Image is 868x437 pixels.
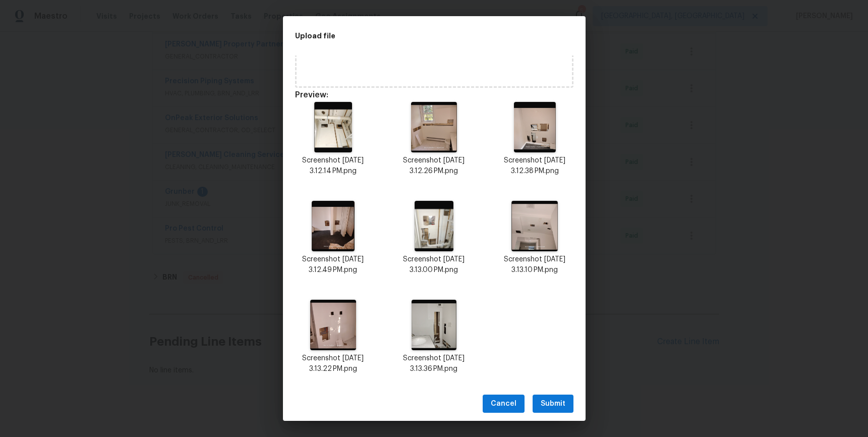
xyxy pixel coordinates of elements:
p: Screenshot [DATE] 3.13.10 PM.png [496,254,573,276]
button: Cancel [483,395,525,413]
img: DcCKMgBEIgBEIgBEIgBHaTQBzB3Wy3WB0CIRACIRACIRAC5yawyRH8F0iQk0FcQ5dHAAAAAElFTkSuQmCC [511,201,558,251]
img: AffLIYcEGYbZAAAAAElFTkSuQmCC [310,300,356,350]
span: Cancel [491,398,516,410]
h2: Upload file [295,30,528,41]
button: Submit [533,395,573,413]
p: Screenshot [DATE] 3.13.00 PM.png [395,254,472,276]
span: Submit [541,398,565,410]
p: Screenshot [DATE] 3.13.36 PM.png [395,353,472,374]
p: Screenshot [DATE] 3.12.14 PM.png [295,155,372,177]
p: Screenshot [DATE] 3.12.26 PM.png [395,155,472,177]
p: Screenshot [DATE] 3.13.22 PM.png [295,353,372,374]
img: XJAAAAAElFTkSuQmCC [514,102,556,152]
img: bwpsCmwKbApsCmwKbAr8HVDgBiD8+Bt7838BW96zyxG7QiIAAAAASUVORK5CYII= [312,201,355,251]
img: 13PAAAAABJRU5ErkJggg== [314,102,353,152]
img: P9CxHYQJdZZEgAAAABJRU5ErkJggg== [415,201,454,251]
p: Screenshot [DATE] 3.12.49 PM.png [295,254,372,276]
img: FvZRDsFC2QQAAAABJRU5ErkJggg== [412,300,456,350]
img: P6gQIECBAgACBJSD0lo4ZAQIECBAgQCAsIPTCx7M6AQIECBAgQGAJCL2lY0aAAAECBAgQCAsIvfDxrE6AAAECBAgQWAJCb+mY... [411,102,457,152]
p: Screenshot [DATE] 3.12.38 PM.png [496,155,573,177]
